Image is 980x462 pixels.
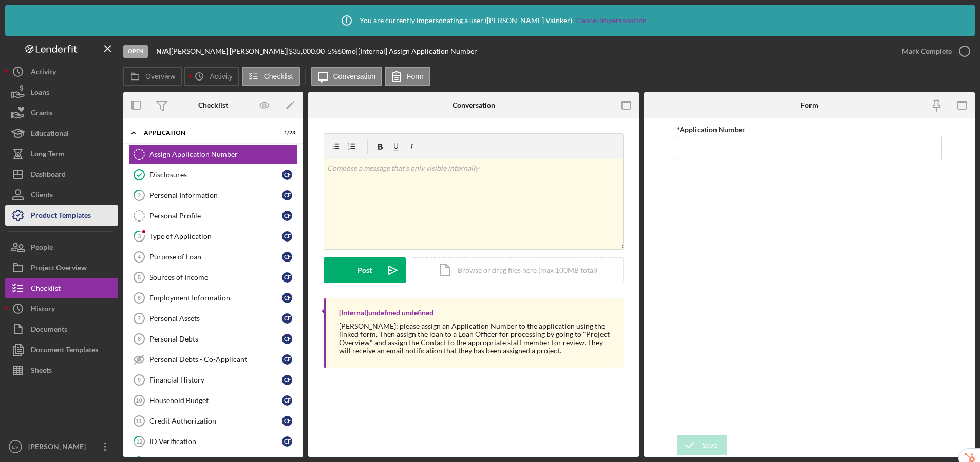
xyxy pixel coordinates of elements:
[5,123,118,144] button: Educational
[210,72,232,81] label: Activity
[128,370,298,390] a: 9Financial HistoryCF
[5,205,118,226] button: Product Templates
[149,191,282,199] div: Personal Information
[282,252,292,262] div: C F
[5,237,118,257] button: People
[149,396,282,405] div: Household Budget
[453,101,495,109] div: Conversation
[902,41,952,62] div: Mark Complete
[31,82,49,105] div: Loans
[149,171,282,179] div: Disclosures
[136,418,142,424] tspan: 11
[5,144,118,164] button: Long-Term
[801,101,818,109] div: Form
[5,339,118,360] a: Document Templates
[892,41,975,62] button: Mark Complete
[5,164,118,185] a: Dashboard
[31,205,91,228] div: Product Templates
[149,355,282,364] div: Personal Debts - Co-Applicant
[282,313,292,324] div: C F
[149,294,282,302] div: Employment Information
[5,436,118,457] button: EV[PERSON_NAME]
[5,62,118,82] button: Activity
[128,390,298,411] a: 10Household BudgetCF
[5,103,118,123] button: Grants
[128,288,298,308] a: 6Employment InformationCF
[385,67,430,86] button: Form
[145,72,175,81] label: Overview
[282,395,292,406] div: C F
[356,47,477,55] div: | [Internal] Assign Application Number
[5,360,118,380] a: Sheets
[282,190,292,200] div: C F
[31,123,69,146] div: Educational
[31,164,66,187] div: Dashboard
[282,272,292,283] div: C F
[128,226,298,247] a: 3Type of ApplicationCF
[184,67,239,86] button: Activity
[31,339,98,363] div: Document Templates
[128,431,298,452] a: 12ID VerificationCF
[282,211,292,221] div: C F
[282,231,292,242] div: C F
[5,278,118,298] button: Checklist
[677,125,745,134] label: *Application Number
[128,349,298,370] a: Personal Debts - Co-ApplicantCF
[5,185,118,205] button: Clients
[138,192,141,198] tspan: 2
[149,314,282,323] div: Personal Assets
[149,150,297,158] div: Assign Application Number
[5,298,118,319] button: History
[282,436,292,447] div: C F
[311,67,383,86] button: Conversation
[12,444,19,450] text: EV
[149,253,282,261] div: Purpose of Loan
[5,257,118,278] button: Project Overview
[5,82,118,103] button: Loans
[138,254,141,260] tspan: 4
[128,247,298,267] a: 4Purpose of LoanCF
[149,212,282,220] div: Personal Profile
[282,375,292,385] div: C F
[31,144,65,167] div: Long-Term
[324,257,406,283] button: Post
[282,416,292,426] div: C F
[128,185,298,206] a: 2Personal InformationCF
[339,322,613,355] div: [PERSON_NAME]: please assign an Application Number to the application using the linked form. Then...
[149,417,282,425] div: Credit Authorization
[138,274,141,280] tspan: 5
[144,130,270,136] div: Application
[138,336,141,342] tspan: 8
[282,293,292,303] div: C F
[149,232,282,240] div: Type of Application
[149,273,282,282] div: Sources of Income
[31,237,53,260] div: People
[128,411,298,431] a: 11Credit AuthorizationCF
[171,47,289,55] div: [PERSON_NAME] [PERSON_NAME] |
[264,72,293,81] label: Checklist
[677,435,727,455] button: Save
[128,267,298,288] a: 5Sources of IncomeCF
[138,233,141,239] tspan: 3
[149,335,282,343] div: Personal Debts
[198,101,228,109] div: Checklist
[138,377,141,383] tspan: 9
[31,278,61,301] div: Checklist
[31,360,52,383] div: Sheets
[156,47,171,55] div: |
[31,62,56,85] div: Activity
[407,72,424,81] label: Form
[282,170,292,180] div: C F
[277,130,295,136] div: 1 / 23
[357,257,372,283] div: Post
[128,165,298,185] a: DisclosuresCF
[31,185,53,208] div: Clients
[576,16,647,25] a: Cancel Impersonation
[328,47,337,55] div: 5 %
[136,397,142,404] tspan: 10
